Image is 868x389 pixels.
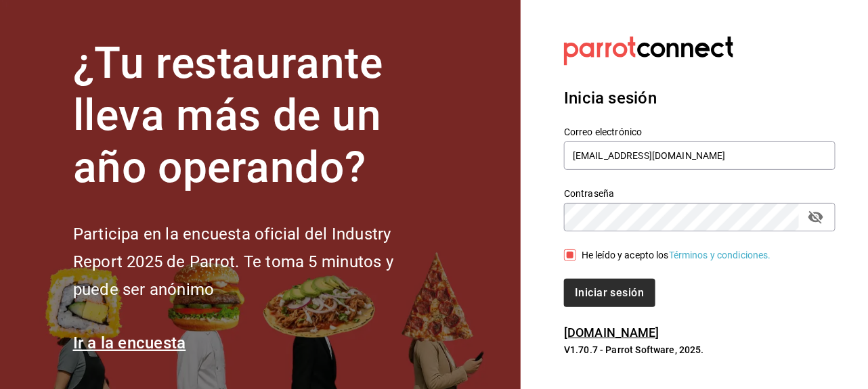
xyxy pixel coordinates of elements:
[564,189,836,199] label: Contraseña
[73,221,439,303] h2: Participa en la encuesta oficial del Industry Report 2025 de Parrot. Te toma 5 minutos y puede se...
[564,141,836,170] input: Ingresa tu correo electrónico
[564,128,836,137] label: Correo electrónico
[804,206,827,229] button: passwordField
[564,279,655,307] button: Iniciar sesión
[564,86,836,110] h3: Inicia sesión
[669,250,771,260] a: Términos y condiciones.
[564,343,836,357] p: V1.70.7 - Parrot Software, 2025.
[73,334,186,352] a: Ir a la encuesta
[564,325,659,340] a: [DOMAIN_NAME]
[73,38,439,193] h1: ¿Tu restaurante lleva más de un año operando?
[582,248,771,262] div: He leído y acepto los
